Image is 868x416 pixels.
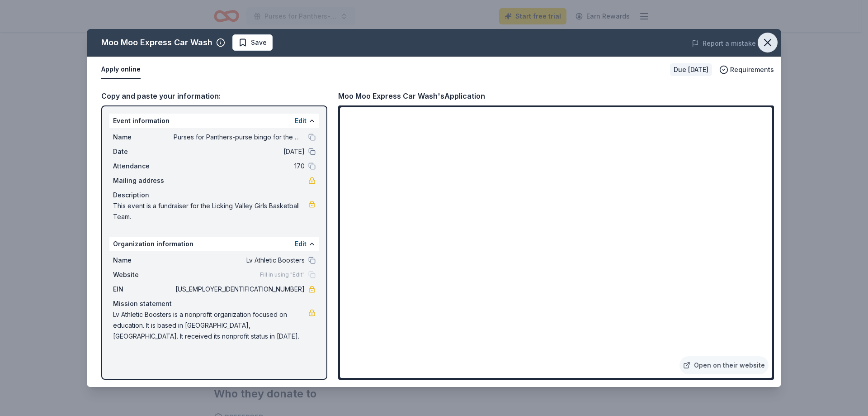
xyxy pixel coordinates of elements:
[340,107,772,378] iframe: To enrich screen reader interactions, please activate Accessibility in Grammarly extension settings
[338,90,485,102] div: Moo Moo Express Car Wash's Application
[113,255,174,266] span: Name
[719,64,774,75] button: Requirements
[260,271,305,278] span: Fill in using "Edit"
[295,239,307,249] button: Edit
[109,237,319,251] div: Organization information
[113,161,174,172] span: Attendance
[113,132,174,143] span: Name
[251,37,267,48] span: Save
[679,356,769,374] a: Open on their website
[730,64,774,75] span: Requirements
[113,269,174,280] span: Website
[174,161,305,172] span: 170
[113,201,308,222] span: This event is a fundraiser for the Licking Valley Girls Basketball Team.
[113,190,316,201] div: Description
[109,114,319,128] div: Event information
[670,63,712,76] div: Due [DATE]
[113,175,174,186] span: Mailing address
[174,255,305,266] span: Lv Athletic Boosters
[101,35,212,50] div: Moo Moo Express Car Wash
[101,60,141,79] button: Apply online
[174,132,305,143] span: Purses for Panthers-purse bingo for the women of our community thanking them for inspiring [DEMOG...
[232,34,273,51] button: Save
[692,38,756,49] button: Report a mistake
[101,90,327,102] div: Copy and paste your information:
[113,298,316,309] div: Mission statement
[113,146,174,157] span: Date
[113,309,308,342] span: Lv Athletic Boosters is a nonprofit organization focused on education. It is based in [GEOGRAPHIC...
[295,115,307,126] button: Edit
[113,284,174,295] span: EIN
[174,146,305,157] span: [DATE]
[174,284,305,295] span: [US_EMPLOYER_IDENTIFICATION_NUMBER]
